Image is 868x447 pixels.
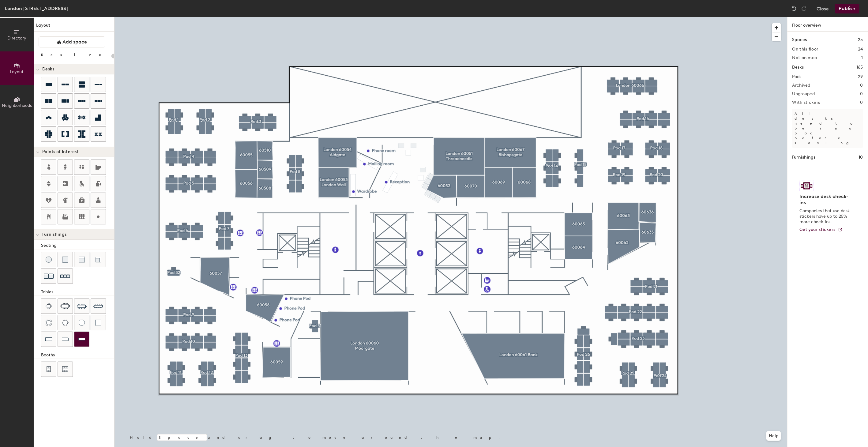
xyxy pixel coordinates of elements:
[46,257,52,263] img: Stool
[862,55,863,60] h2: 1
[792,36,807,43] h1: Spaces
[792,55,817,60] h2: Not on map
[58,315,73,330] button: Six seat round table
[835,4,859,13] button: Publish
[800,208,852,225] p: Companies that use desk stickers have up to 25% more check-ins.
[74,299,89,314] button: Eight seat table
[10,69,24,74] span: Layout
[78,336,85,342] img: Table (1x4)
[791,6,797,12] img: Undo
[58,269,73,284] button: Couch (x3)
[792,74,802,79] h2: Pods
[792,92,815,96] h2: Ungrouped
[58,299,73,314] button: Six seat table
[766,431,781,441] button: Help
[42,232,66,237] span: Furnishings
[95,320,101,326] img: Table (1x1)
[41,52,109,57] div: Resize
[41,269,56,284] button: Couch (x2)
[74,332,89,347] button: Table (1x4)
[801,6,807,12] img: Redo
[91,299,106,314] button: Ten seat table
[79,320,85,326] img: Table (round)
[62,257,68,263] img: Cushion
[45,336,52,342] img: Table (1x2)
[58,362,73,377] button: Six seat booth
[60,272,70,281] img: Couch (x3)
[858,74,863,79] h2: 29
[860,92,863,96] h2: 0
[800,227,836,232] span: Get your stickers
[62,320,69,326] img: Six seat round table
[74,252,89,267] button: Couch (middle)
[77,301,87,311] img: Eight seat table
[41,362,56,377] button: Four seat booth
[41,289,114,295] div: Tables
[46,366,51,372] img: Four seat booth
[79,257,85,263] img: Couch (middle)
[42,149,79,154] span: Points of Interest
[41,299,56,314] button: Four seat table
[792,83,810,88] h2: Archived
[860,100,863,105] h2: 0
[41,242,114,249] div: Seating
[800,193,852,206] h4: Increase desk check-ins
[792,64,804,71] h1: Desks
[91,252,106,267] button: Couch (corner)
[41,332,56,347] button: Table (1x2)
[858,36,863,43] h1: 25
[44,271,54,281] img: Couch (x2)
[95,257,101,263] img: Couch (corner)
[58,332,73,347] button: Table (1x3)
[42,67,54,72] span: Desks
[800,181,814,191] img: Sticker logo
[46,320,52,326] img: Four seat round table
[817,4,829,13] button: Close
[792,47,818,52] h2: On this floor
[63,39,87,45] span: Add space
[39,36,105,47] button: Add space
[792,109,863,148] p: All desks need to be in a pod before saving
[58,252,73,267] button: Cushion
[787,17,868,32] h1: Floor overview
[858,47,863,52] h2: 24
[62,366,68,372] img: Six seat booth
[41,315,56,330] button: Four seat round table
[46,303,52,309] img: Four seat table
[860,83,863,88] h2: 0
[792,154,816,161] h1: Furnishings
[91,315,106,330] button: Table (1x1)
[41,252,56,267] button: Stool
[34,22,114,32] h1: Layout
[2,103,32,108] span: Neighborhoods
[41,352,114,359] div: Booths
[60,303,70,309] img: Six seat table
[74,315,89,330] button: Table (round)
[62,336,69,342] img: Table (1x3)
[857,64,863,71] h1: 165
[93,301,103,311] img: Ten seat table
[859,154,863,161] h1: 10
[5,5,68,12] div: London [STREET_ADDRESS]
[7,36,26,41] span: Directory
[800,227,843,232] a: Get your stickers
[792,100,820,105] h2: With stickers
